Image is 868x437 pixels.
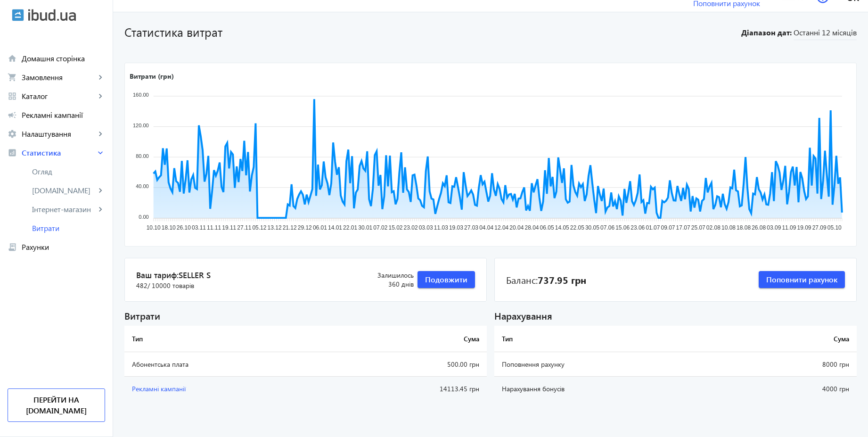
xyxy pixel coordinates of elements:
[330,352,487,377] td: 500.00 грн
[752,225,766,231] tspan: 26.08
[740,27,792,38] b: Діапазон дат:
[540,225,554,231] tspan: 06.05
[676,225,690,231] tspan: 17.07
[22,129,96,139] span: Налаштування
[8,110,17,120] mat-icon: campaign
[766,274,837,285] span: Поповнити рахунок
[12,9,24,21] img: ibud.svg
[96,148,105,157] mat-icon: keyboard_arrow_right
[32,205,96,214] span: Інтернет-магазин
[494,377,730,401] td: Нарахування бонусів
[812,225,827,231] tspan: 27.09
[252,225,266,231] tspan: 05.12
[358,225,372,231] tspan: 30.01
[162,225,176,231] tspan: 18.10
[133,92,149,98] tspan: 160.00
[313,225,327,231] tspan: 06.01
[22,73,96,82] span: Замовлення
[449,225,463,231] tspan: 19.03
[268,225,282,231] tspan: 13.12
[8,388,105,422] a: Перейти на [DOMAIN_NAME]
[192,225,206,231] tspan: 03.11
[179,270,211,280] span: Seller S
[177,225,191,231] tspan: 26.10
[600,225,614,231] tspan: 07.06
[404,225,418,231] tspan: 23.02
[130,72,174,81] text: Витрати (грн)
[136,153,149,159] tspan: 80.00
[22,110,105,120] span: Рекламні кампанії
[661,225,675,231] tspan: 09.07
[32,223,105,233] span: Витрати
[721,225,736,231] tspan: 10.08
[494,352,730,377] td: Поповнення рахунку
[237,225,251,231] tspan: 27.11
[570,225,584,231] tspan: 22.05
[524,225,539,231] tspan: 28.04
[418,271,475,288] button: Подовжити
[759,271,845,288] button: Поповнити рахунок
[352,271,414,289] div: 360 днів
[388,225,402,231] tspan: 15.02
[646,225,660,231] tspan: 01.07
[22,148,96,157] span: Статистика
[767,225,781,231] tspan: 03.09
[827,225,842,231] tspan: 05.10
[509,225,524,231] tspan: 20.04
[207,225,221,231] tspan: 11.11
[506,273,586,286] div: Баланс:
[298,225,312,231] tspan: 29.12
[494,225,508,231] tspan: 12.04
[706,225,721,231] tspan: 02.08
[464,225,478,231] tspan: 27.03
[22,54,105,63] span: Домашня сторінка
[730,326,857,352] th: Сума
[737,225,751,231] tspan: 18.08
[132,384,186,393] span: Рекламні кампанії
[96,186,105,195] mat-icon: keyboard_arrow_right
[283,225,297,231] tspan: 21.12
[631,225,645,231] tspan: 23.06
[434,225,448,231] tspan: 11.03
[343,225,357,231] tspan: 22.01
[96,129,105,139] mat-icon: keyboard_arrow_right
[124,309,487,322] div: Витрати
[8,148,17,157] mat-icon: analytics
[8,242,17,252] mat-icon: receipt_long
[136,270,352,281] span: Ваш тариф:
[585,225,599,231] tspan: 30.05
[555,225,569,231] tspan: 14.05
[28,9,76,21] img: ibud_text.svg
[479,225,493,231] tspan: 04.04
[730,352,857,377] td: 8000 грн
[32,186,96,195] span: [DOMAIN_NAME]
[494,309,857,322] div: Нарахування
[96,73,105,82] mat-icon: keyboard_arrow_right
[133,123,149,128] tspan: 120.00
[8,54,17,63] mat-icon: home
[147,225,161,231] tspan: 10.10
[425,274,467,285] span: Подовжити
[124,24,736,40] h1: Статистика витрат
[494,326,730,352] th: Тип
[96,205,105,214] mat-icon: keyboard_arrow_right
[147,281,194,290] span: / 10000 товарів
[538,273,586,286] b: 737.95 грн
[797,225,811,231] tspan: 19.09
[691,225,705,231] tspan: 25.07
[222,225,236,231] tspan: 19.11
[8,91,17,101] mat-icon: grid_view
[373,225,387,231] tspan: 07.02
[330,377,487,401] td: 14113.45 грн
[330,326,487,352] th: Сума
[352,271,414,280] span: Залишилось
[8,129,17,139] mat-icon: settings
[794,27,857,40] span: Останні 12 місяців
[328,225,342,231] tspan: 14.01
[730,377,857,401] td: 4000 грн
[22,91,96,101] span: Каталог
[136,184,149,190] tspan: 40.00
[124,352,330,377] td: Абонентська плата
[124,326,330,352] th: Тип
[96,91,105,101] mat-icon: keyboard_arrow_right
